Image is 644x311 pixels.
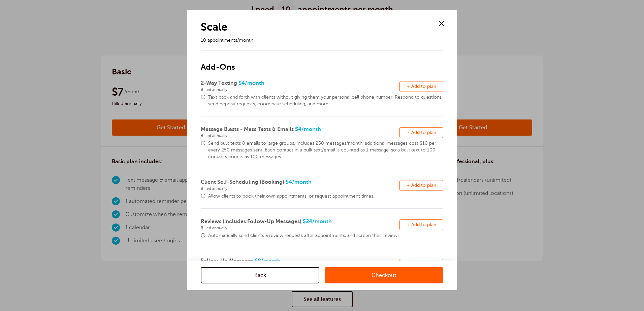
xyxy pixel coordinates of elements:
span: /month [312,218,332,224]
button: + Add to plan [399,219,443,230]
span: Follow-Up Messages [201,258,253,264]
a: Checkout [325,267,443,283]
span: /month [261,258,281,264]
span: Allow clients to book their own appointments, or request appointment times. [208,193,443,200]
span: Billed annually [201,186,399,191]
span: $4 [201,126,399,138]
span: Billed annually [201,133,399,138]
span: Billed annually [201,87,399,92]
span: + Add to plan [407,222,436,227]
span: $4 [201,179,399,191]
span: + Add to plan [407,183,436,188]
span: + Add to plan [407,84,436,89]
span: /month [301,126,321,132]
span: /month [245,80,264,86]
h1: Scale [201,20,428,34]
span: Billed annually [201,226,399,230]
button: + Add to plan [399,81,443,92]
a: Back [201,267,319,283]
p: 10 appointments/month [201,37,428,44]
span: /month [292,179,312,185]
span: Text back and forth with clients without giving them your personal cell phone number. Respond to ... [208,94,443,107]
span: Client Self-Scheduling (Booking) [201,179,284,185]
span: Message Blasts - Mass Texts & Emails [201,126,294,132]
span: + Add to plan [407,130,436,135]
span: Automatically send clients a review requests after appointments, and screen their reviews. [208,232,443,239]
button: + Add to plan [399,180,443,191]
span: 2-Way Texting [201,80,237,86]
button: + Add to plan [399,259,443,270]
h2: Add-Ons [201,50,443,72]
span: Send bulk texts & emails to large groups. Includes 250 messages/month, additional messages cost $... [208,140,443,160]
button: + Add to plan [399,127,443,138]
span: Reviews (includes Follow-Up Messages) [201,218,301,224]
